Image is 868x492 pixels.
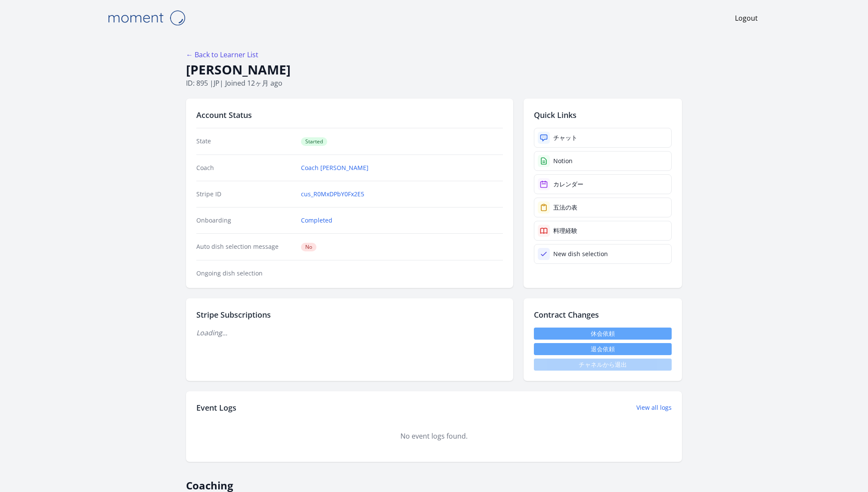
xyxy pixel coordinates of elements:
span: No [301,243,316,251]
p: ID: 895 | | Joined 12ヶ月 ago [186,78,682,88]
div: チャット [553,133,577,142]
h2: Stripe Subscriptions [196,309,503,321]
a: Logout [735,13,758,23]
a: チャット [534,128,672,148]
div: 五法の表 [553,203,577,212]
dt: State [196,137,294,146]
dt: Auto dish selection message [196,242,294,251]
a: 休会依頼 [534,328,672,340]
div: No event logs found. [196,431,672,441]
a: 五法の表 [534,198,672,217]
a: cus_R0MxDPbY0Fx2E5 [301,190,364,198]
span: Started [301,137,327,146]
h2: Coaching [186,472,682,492]
div: カレンダー [553,180,583,189]
h2: Account Status [196,109,503,121]
a: 料理経験 [534,221,672,241]
dt: Onboarding [196,216,294,225]
a: カレンダー [534,174,672,194]
div: 料理経験 [553,226,577,235]
button: 退会依頼 [534,343,672,355]
a: Completed [301,216,332,225]
h2: Contract Changes [534,309,672,321]
dt: Stripe ID [196,190,294,198]
div: New dish selection [553,250,608,258]
dt: Ongoing dish selection [196,269,294,278]
h1: [PERSON_NAME] [186,62,682,78]
a: ← Back to Learner List [186,50,258,59]
h2: Quick Links [534,109,672,121]
img: Moment [103,7,189,29]
a: View all logs [636,403,672,412]
span: チャネルから退出 [534,359,672,371]
a: Notion [534,151,672,171]
dt: Coach [196,164,294,172]
a: Coach [PERSON_NAME] [301,164,369,172]
p: Loading... [196,328,503,338]
a: New dish selection [534,244,672,264]
h2: Event Logs [196,402,236,414]
span: jp [214,78,220,88]
div: Notion [553,157,573,165]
